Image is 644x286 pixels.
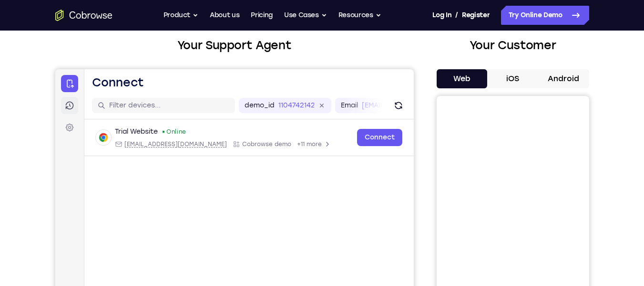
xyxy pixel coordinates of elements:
[251,6,273,25] a: Pricing
[177,71,236,79] div: App
[210,6,239,25] a: About us
[69,71,172,79] span: web@example.com
[284,6,327,25] button: Use Cases
[462,6,490,25] a: Register
[501,6,589,25] a: Try Online Demo
[187,71,236,79] span: Cobrowse demo
[487,69,538,88] button: iOS
[455,10,458,21] span: /
[242,71,266,79] span: +11 more
[432,6,451,25] a: Log In
[164,6,199,25] button: Product
[437,69,488,88] button: Web
[55,10,112,21] a: Go to the home page
[338,6,381,25] button: Resources
[302,60,347,77] a: Connect
[437,37,589,54] h2: Your Customer
[55,37,414,54] h2: Your Support Agent
[60,71,172,79] div: Email
[538,69,589,88] button: Android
